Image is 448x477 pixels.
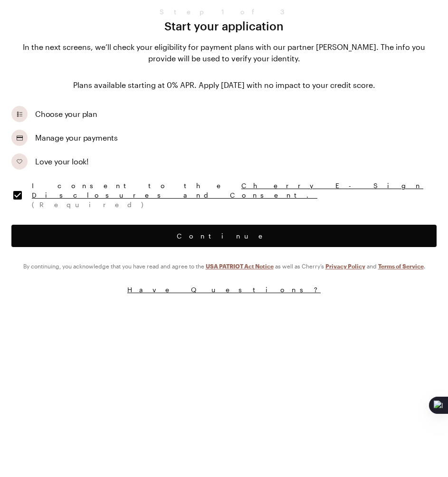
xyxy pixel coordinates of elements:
span: (Required) [32,200,153,209]
img: svg%3e [15,110,24,119]
a: Privacy Policy [325,263,365,269]
a: Terms of Service [378,263,424,269]
span: Start your application [11,19,437,34]
button: Have Questions? [11,285,437,294]
div: By continuing, you acknowledge that you have read and agree to the as well as Cherry’s and . [11,262,437,270]
a: USA PATRIOT Act Notice [206,263,274,269]
span: Choose your plan [35,108,97,120]
span: Love your look! [35,156,89,167]
span: Plans available starting at 0% APR. Apply [DATE] with no impact to your credit score. [11,79,437,91]
span: Manage your payments [35,132,118,143]
div: Step 1 of 3 [11,7,437,17]
button: Continue [11,225,437,247]
span: I consent to the [32,181,437,210]
img: svg%3e [15,134,24,143]
span: In the next screens, we’ll check your eligibility for payment plans with our partner [PERSON_NAME... [11,41,437,64]
img: svg%3e [14,156,25,167]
